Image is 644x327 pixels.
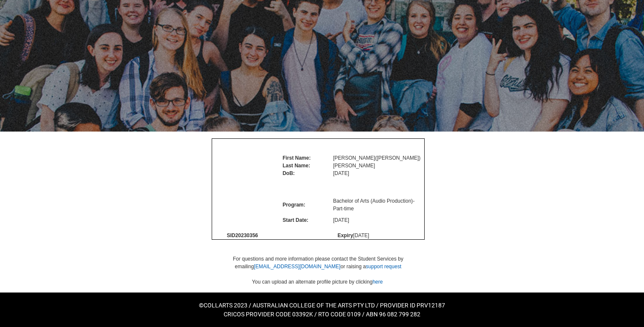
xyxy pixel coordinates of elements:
span: For questions and more information please contact the Student Services by emailing or raising a [233,256,403,270]
span: Last Name: [282,163,310,169]
span: SID 20230356 [227,232,258,238]
span: First Name: [282,155,310,161]
span: Expiry [337,232,353,238]
span: [PERSON_NAME] [333,163,375,169]
a: [EMAIL_ADDRESS][DOMAIN_NAME] [254,264,340,270]
a: here [373,279,383,285]
span: DoB: [282,170,295,176]
span: [PERSON_NAME] ( [PERSON_NAME] ) [333,155,420,161]
span: [DATE] [333,170,349,176]
a: support request [366,264,401,270]
span: [DATE] [333,217,349,223]
td: Bachelor of Arts (Audio Production) - Part-time [333,193,424,216]
span: Start Date: [282,217,308,223]
span: [DATE] [353,232,369,238]
span: You can upload an alternate profile picture by clicking [252,279,383,285]
span: Program: [282,202,305,208]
